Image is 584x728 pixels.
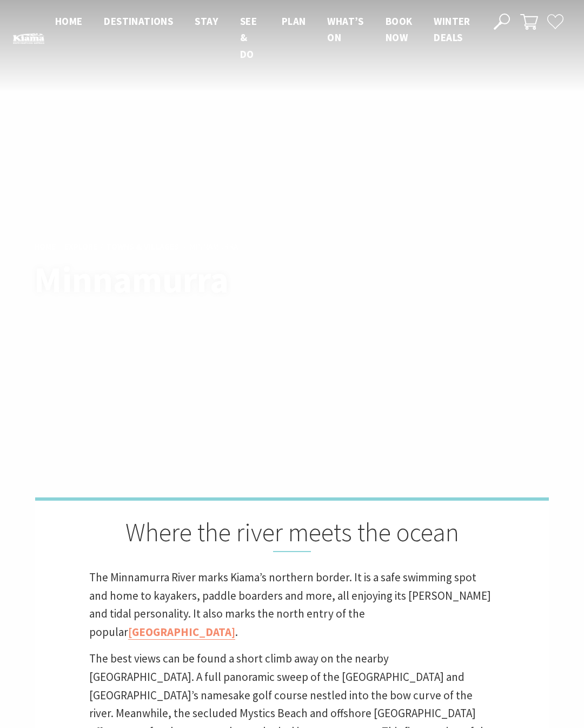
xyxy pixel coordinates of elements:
h1: Minnamurra [34,259,340,299]
p: The Minnamurra River marks Kiama’s northern border. It is a safe swimming spot and home to kayake... [89,568,495,641]
a: Towns & Villages [106,241,179,253]
nav: Main Menu [44,13,481,62]
span: Home [55,15,83,28]
a: [GEOGRAPHIC_DATA] [128,625,235,640]
span: See & Do [240,15,257,61]
span: Stay [195,15,218,28]
span: What’s On [327,15,363,44]
span: Destinations [104,15,173,28]
img: Kiama Logo [13,33,44,44]
span: Book now [386,15,413,44]
h2: Where the river meets the ocean [89,517,495,552]
span: Winter Deals [434,15,470,44]
li: Minnamurra [189,240,238,253]
span: Plan [282,15,306,28]
a: Explore [64,241,97,253]
a: Home [34,241,56,253]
